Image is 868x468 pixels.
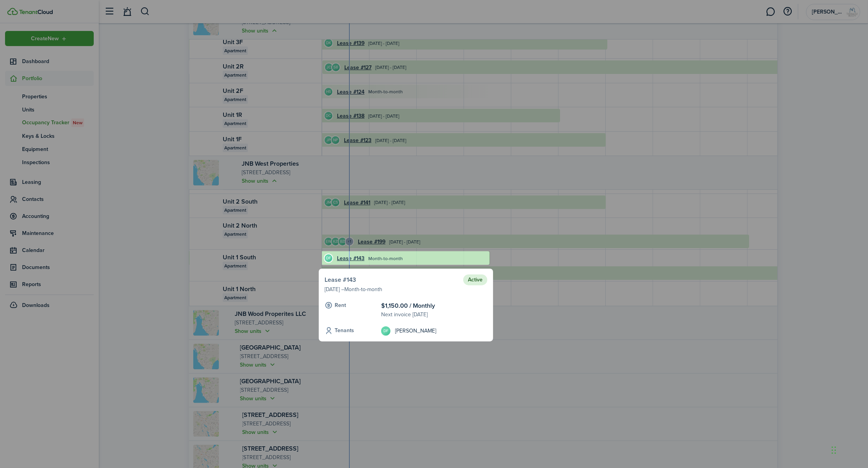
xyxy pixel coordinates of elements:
avatar-text: DF [381,326,390,336]
p: $1,150.00 / Monthly [381,301,487,310]
p: Tenants [335,326,378,334]
a: Lease #143 [325,275,356,285]
status: Active [463,274,487,285]
p: Rent [335,301,378,309]
iframe: Chat Widget [829,431,868,468]
avatar-profile-info-text: [PERSON_NAME] [395,328,436,334]
p: [DATE] – Month-to-month [325,285,487,293]
div: Drag [832,439,836,462]
p: Next invoice [DATE] [381,310,487,319]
